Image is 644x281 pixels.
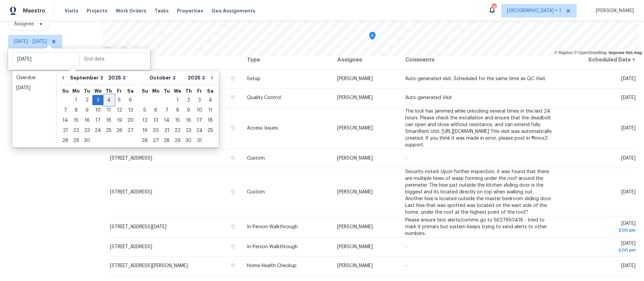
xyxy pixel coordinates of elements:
div: 31 [194,136,205,145]
span: [PERSON_NAME] [337,263,373,268]
span: [DATE] [621,263,636,268]
div: Map marker [369,32,376,42]
span: [STREET_ADDRESS] [110,190,152,194]
span: Access Issues [247,126,278,131]
div: 29 [71,136,82,145]
div: 22 [71,126,82,135]
div: Wed Sep 17 2025 [92,115,103,125]
div: 25 [103,126,114,135]
div: 24 [92,126,103,135]
div: 25 [205,126,215,135]
div: Mon Oct 20 2025 [150,125,161,136]
abbr: Saturday [127,89,134,93]
th: Assignee [332,50,400,69]
span: Maestro [23,7,45,14]
div: Wed Sep 10 2025 [92,105,103,115]
div: 18 [103,116,114,125]
div: 15 [172,116,183,125]
span: [GEOGRAPHIC_DATA] + 1 [507,7,561,14]
span: The lock has jammed while unlocking several times in the last 24 hours. Please check the installa... [405,109,552,147]
div: Mon Sep 01 2025 [71,95,82,105]
abbr: Monday [72,89,80,93]
div: 8 [71,106,82,115]
div: 5 [114,95,125,105]
abbr: Wednesday [174,89,181,93]
div: [DATE] [16,85,52,91]
span: Home Health Checkup [247,263,297,268]
div: Thu Oct 09 2025 [183,105,194,115]
span: In-Person Walkthrough [247,225,298,229]
div: Tue Oct 28 2025 [161,136,172,146]
span: Geo Assignments [211,7,255,14]
button: Go to next month [207,71,217,85]
div: Overdue [16,74,52,81]
span: [PERSON_NAME] [337,190,373,194]
span: [DATE] [621,126,636,131]
span: [DATE] - [DATE] [14,38,47,45]
div: Wed Oct 22 2025 [172,125,183,136]
abbr: Thursday [185,89,192,93]
span: [STREET_ADDRESS] [110,156,152,161]
div: Sun Sep 14 2025 [60,115,71,125]
div: 10 [194,106,205,115]
div: 14 [161,116,172,125]
div: 1 [172,95,183,105]
span: Projects [87,7,108,14]
span: [PERSON_NAME] [337,126,373,131]
div: 2:00 pm [563,247,636,254]
div: Thu Sep 18 2025 [103,115,114,125]
div: Fri Sep 12 2025 [114,105,125,115]
button: Go to previous month [58,71,68,85]
span: Security noted: Upon further inspection, it was found that there are multiple hives of wasp formi... [405,169,552,215]
div: Sun Sep 07 2025 [60,105,71,115]
abbr: Saturday [207,89,213,93]
span: - [405,156,407,161]
button: Copy Address [230,189,236,195]
div: Sat Oct 25 2025 [205,125,215,136]
div: Wed Oct 08 2025 [172,105,183,115]
div: Fri Oct 17 2025 [194,115,205,125]
div: Tue Sep 02 2025 [82,95,92,105]
div: Tue Oct 07 2025 [161,105,172,115]
div: Sat Sep 06 2025 [125,95,136,105]
div: Thu Sep 04 2025 [103,95,114,105]
button: Copy Address [230,125,236,131]
span: Auto-generated visit. Scheduled for the same time as QC Visit. [405,76,546,81]
abbr: Tuesday [84,89,90,93]
span: [PERSON_NAME] [593,7,634,14]
span: Work Orders [116,7,146,14]
div: 18 [205,116,215,125]
th: Comments [400,50,558,69]
div: Thu Oct 02 2025 [183,95,194,105]
span: Assignee [14,21,34,27]
div: Wed Oct 29 2025 [172,136,183,146]
div: 28 [60,136,71,145]
input: Start date [12,52,79,66]
select: Year [107,73,128,83]
div: 21 [161,126,172,135]
span: [PERSON_NAME] [337,156,373,161]
div: Wed Sep 24 2025 [92,125,103,136]
abbr: Thursday [106,89,112,93]
div: Thu Oct 16 2025 [183,115,194,125]
div: 11 [205,106,215,115]
div: Thu Oct 30 2025 [183,136,194,146]
div: Fri Oct 24 2025 [194,125,205,136]
div: 12 [114,106,125,115]
abbr: Friday [197,89,202,93]
div: 20 [125,116,136,125]
span: - [405,263,407,268]
div: 20 [150,126,161,135]
a: Mapbox homepage [103,46,133,54]
span: [STREET_ADDRESS][DATE] [110,225,166,229]
div: Thu Oct 23 2025 [183,125,194,136]
span: [PERSON_NAME] [337,244,373,249]
ul: Date picker shortcuts [14,73,54,146]
div: 3 [194,95,205,105]
div: Mon Sep 08 2025 [71,105,82,115]
button: Copy Address [230,75,236,81]
div: Wed Sep 03 2025 [92,95,103,105]
div: 9 [183,106,194,115]
div: 29 [172,136,183,145]
div: Tue Sep 23 2025 [82,125,92,136]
